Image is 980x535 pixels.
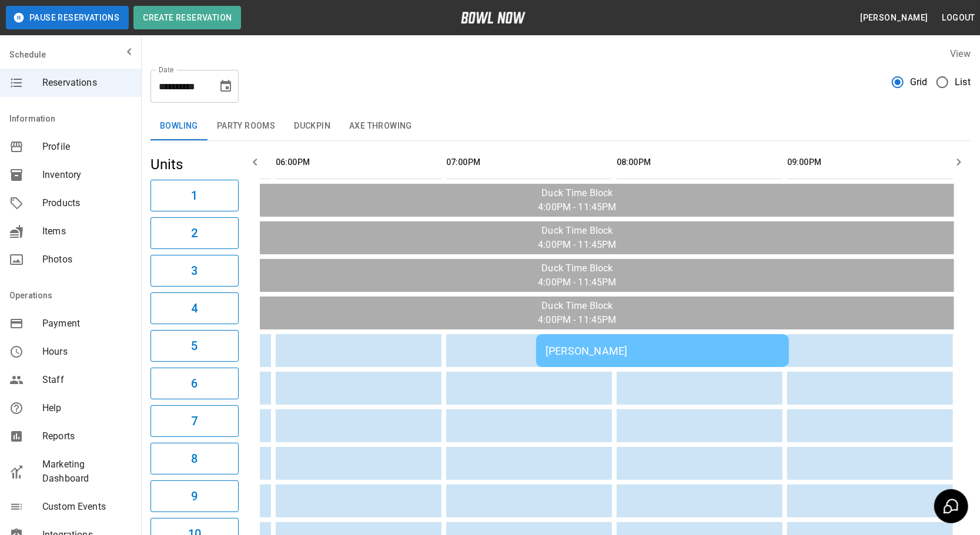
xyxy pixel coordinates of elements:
button: [PERSON_NAME] [855,7,932,29]
div: inventory tabs [150,112,971,140]
span: Products [42,196,132,210]
span: Payment [42,317,132,331]
button: Choose date, selected date is Sep 26, 2025 [214,75,238,98]
span: Staff [42,373,132,387]
div: [PERSON_NAME] [546,345,780,357]
h6: 9 [191,487,198,506]
span: Photos [42,253,132,267]
span: Profile [42,140,132,154]
h6: 6 [191,374,198,393]
span: Grid [910,75,928,89]
span: List [955,75,971,89]
span: Marketing Dashboard [42,457,132,486]
h5: Units [150,155,239,174]
span: Items [42,224,132,238]
button: 4 [150,292,239,324]
h6: 5 [191,337,198,355]
img: logo [461,12,526,23]
button: 5 [150,330,239,362]
h6: 8 [191,449,198,468]
button: Create Reservation [133,6,241,29]
button: Logout [938,7,980,29]
h6: 1 [191,186,198,205]
button: Pause Reservations [6,6,129,29]
h6: 7 [191,412,198,430]
span: Reports [42,429,132,443]
span: Custom Events [42,500,132,514]
span: Help [42,401,132,415]
button: 1 [150,180,239,211]
span: Inventory [42,168,132,182]
h6: 3 [191,261,198,280]
button: Bowling [150,112,208,140]
label: View [950,48,971,59]
button: 6 [150,368,239,399]
button: 2 [150,217,239,249]
h6: 2 [191,224,198,243]
button: Duckpin [285,112,340,140]
h6: 4 [191,299,198,318]
span: Hours [42,345,132,359]
span: Reservations [42,76,132,90]
button: 8 [150,443,239,475]
button: 7 [150,405,239,437]
button: Axe Throwing [340,112,422,140]
button: 9 [150,480,239,512]
button: 3 [150,255,239,287]
button: Party Rooms [208,112,285,140]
